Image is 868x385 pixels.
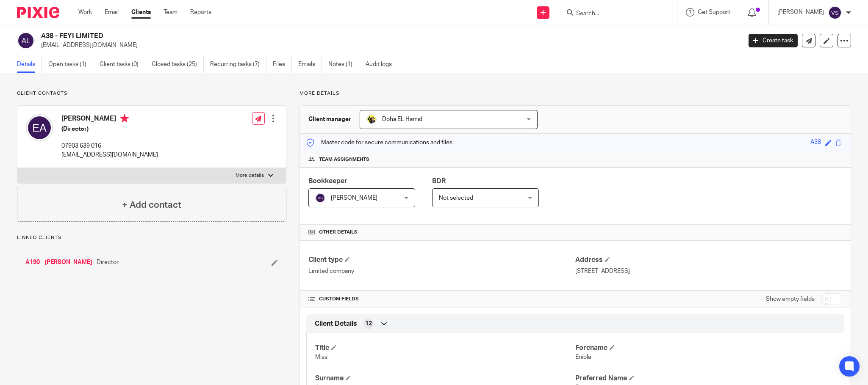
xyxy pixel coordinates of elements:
[575,10,652,18] input: Search
[190,8,211,16] a: Reports
[749,34,798,47] a: Create task
[61,114,158,125] h4: [PERSON_NAME]
[78,8,92,16] a: Work
[273,56,292,73] a: Files
[365,319,372,328] span: 12
[366,114,377,124] img: Doha-Starbridge.jpg
[100,56,145,73] a: Client tasks (0)
[210,56,266,73] a: Recurring tasks (7)
[120,114,129,123] i: Primary
[152,56,204,73] a: Closed tasks (25)
[25,258,92,267] a: A190 - [PERSON_NAME]
[439,195,473,201] span: Not selected
[315,344,575,352] h4: Title
[319,156,369,163] span: Team assignments
[315,354,327,360] span: Miss
[300,90,851,97] p: More details
[575,267,842,275] p: [STREET_ADDRESS]
[766,295,815,303] label: Show empty fields
[17,7,59,18] img: Pixie
[308,267,575,275] p: Limited company
[41,41,736,49] p: [EMAIL_ADDRESS][DOMAIN_NAME]
[575,354,591,360] span: Eniola
[122,198,181,212] h4: + Add contact
[331,195,377,201] span: [PERSON_NAME]
[575,256,842,264] h4: Address
[61,125,158,133] h5: (Director)
[61,142,158,150] p: 07903 639 016
[308,178,347,184] span: Bookkeeper
[61,151,158,159] p: [EMAIL_ADDRESS][DOMAIN_NAME]
[366,56,398,73] a: Audit logs
[575,344,835,352] h4: Forename
[432,178,446,184] span: BDR
[17,32,35,49] img: svg%3E
[308,115,351,124] h3: Client manager
[164,8,177,16] a: Team
[575,374,835,383] h4: Preferred Name
[328,56,359,73] a: Notes (1)
[810,138,821,148] div: A38
[17,234,286,241] p: Linked clients
[298,56,322,73] a: Emails
[698,9,730,15] span: Get Support
[131,8,151,16] a: Clients
[308,256,575,264] h4: Client type
[41,32,597,41] h2: A38 - FEYI LIMITED
[48,56,93,73] a: Open tasks (1)
[97,258,119,267] span: Director
[17,56,42,73] a: Details
[319,229,358,236] span: Other details
[777,8,824,16] p: [PERSON_NAME]
[236,172,264,179] p: More details
[26,114,53,141] img: svg%3E
[828,6,842,19] img: svg%3E
[315,319,357,328] span: Client Details
[315,374,575,383] h4: Surname
[315,193,325,203] img: svg%3E
[105,8,119,16] a: Email
[382,116,422,122] span: Doha EL Hamid
[306,138,452,147] p: Master code for secure communications and files
[17,90,286,97] p: Client contacts
[308,296,575,302] h4: CUSTOM FIELDS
